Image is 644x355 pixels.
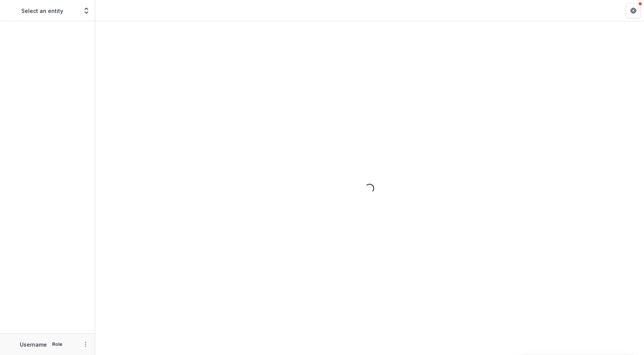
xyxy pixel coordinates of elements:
button: Open entity switcher [81,3,92,18]
button: More [81,340,90,349]
p: Select an entity [21,7,63,15]
p: Username [20,341,47,349]
button: Get Help [626,3,641,18]
p: Role [50,341,65,348]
